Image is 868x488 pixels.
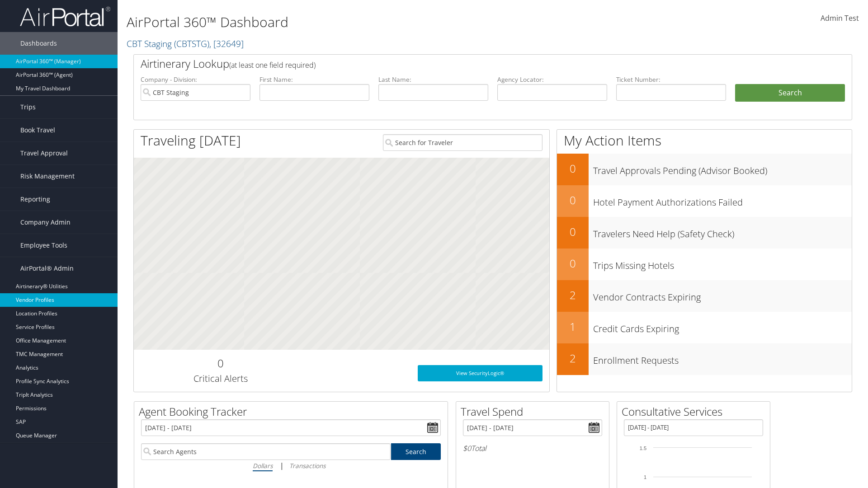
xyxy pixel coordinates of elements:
[20,32,57,55] span: Dashboards
[20,257,74,280] span: AirPortal® Admin
[593,318,852,335] h3: Credit Cards Expiring
[20,142,68,164] span: Travel Approval
[20,6,110,27] img: airportal-logo.png
[593,255,852,272] h3: Trips Missing Hotels
[640,446,646,451] tspan: 1.5
[209,38,244,50] span: , [ 32649 ]
[557,161,589,176] h2: 0
[463,443,471,453] span: $0
[557,343,852,375] a: 2Enrollment Requests
[461,404,609,419] h2: Travel Spend
[557,185,852,217] a: 0Hotel Payment Authorizations Failed
[593,223,852,240] h3: Travelers Need Help (Safety Check)
[383,134,542,151] input: Search for Traveler
[141,356,300,371] h2: 0
[20,234,67,257] span: Employee Tools
[141,56,785,71] h2: Airtinerary Lookup
[821,5,859,33] a: Admin Test
[20,96,36,118] span: Trips
[644,474,646,480] tspan: 1
[821,13,859,23] span: Admin Test
[557,351,589,366] h2: 2
[557,319,589,334] h2: 1
[557,192,589,208] h2: 0
[557,224,589,239] h2: 0
[735,84,845,102] button: Search
[141,460,441,471] div: |
[253,461,273,470] i: Dollars
[127,13,615,32] h1: AirPortal 360™ Dashboard
[229,60,316,70] span: (at least one field required)
[593,192,852,209] h3: Hotel Payment Authorizations Failed
[141,443,391,460] input: Search Agents
[616,75,726,84] label: Ticket Number:
[139,404,448,419] h2: Agent Booking Tracker
[391,443,441,460] a: Search
[557,131,852,150] h1: My Action Items
[259,75,369,84] label: First Name:
[20,188,50,211] span: Reporting
[497,75,607,84] label: Agency Locator:
[20,119,55,141] span: Book Travel
[141,75,250,84] label: Company - Division:
[378,75,488,84] label: Last Name:
[557,312,852,343] a: 1Credit Cards Expiring
[127,38,244,50] a: CBT Staging
[463,443,602,453] h6: Total
[557,256,589,271] h2: 0
[174,38,209,50] span: ( CBTSTG )
[557,154,852,185] a: 0Travel Approvals Pending (Advisor Booked)
[622,404,770,419] h2: Consultative Services
[289,461,325,470] i: Transactions
[593,350,852,367] h3: Enrollment Requests
[557,217,852,249] a: 0Travelers Need Help (Safety Check)
[418,365,542,381] a: View SecurityLogic®
[593,160,852,177] h3: Travel Approvals Pending (Advisor Booked)
[20,165,75,188] span: Risk Management
[20,211,71,234] span: Company Admin
[557,280,852,312] a: 2Vendor Contracts Expiring
[141,131,241,150] h1: Traveling [DATE]
[593,286,852,304] h3: Vendor Contracts Expiring
[557,287,589,303] h2: 2
[557,249,852,280] a: 0Trips Missing Hotels
[141,372,300,385] h3: Critical Alerts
